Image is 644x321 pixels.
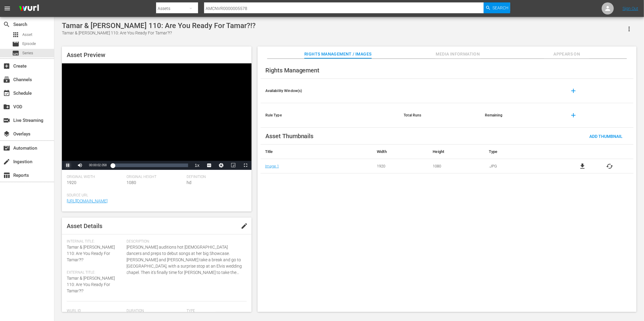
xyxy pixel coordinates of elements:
[261,103,399,128] th: Rule Type
[67,276,115,293] span: Tamar & [PERSON_NAME] 110: Are You Ready For Tamar?!?
[67,309,124,313] span: Wurl Id
[484,145,559,159] th: Type
[428,145,484,159] th: Height
[3,158,10,165] span: Ingestion
[3,90,10,97] span: Schedule
[187,175,244,180] span: Definition
[187,309,244,313] span: Type
[493,2,509,13] span: Search
[3,103,10,110] span: VOD
[22,50,33,56] span: Series
[566,108,581,122] button: add
[570,87,577,94] span: add
[428,159,484,173] td: 1080
[480,103,562,128] th: Remaining
[62,161,74,170] button: Pause
[399,103,480,128] th: Total Runs
[3,145,10,152] span: Automation
[67,245,115,262] span: Tamar & [PERSON_NAME] 110: Are You Ready For Tamar?!?
[22,41,36,47] span: Episode
[3,21,10,28] span: Search
[127,309,184,313] span: Duration
[12,40,19,48] span: Episode
[62,63,252,170] div: Video Player
[227,161,239,170] button: Picture-in-Picture
[484,159,559,173] td: .JPG
[237,219,252,233] button: edit
[187,180,191,185] span: hd
[62,30,256,36] div: Tamar & [PERSON_NAME] 110: Are You Ready For Tamar?!?
[566,84,581,98] button: add
[3,172,10,179] span: Reports
[67,51,105,59] span: Asset Preview
[241,222,248,230] span: edit
[22,32,32,38] span: Asset
[67,222,102,230] span: Asset Details
[585,131,627,141] button: Add Thumbnail
[265,164,279,168] a: Image 1
[67,175,124,180] span: Original Width
[3,76,10,83] span: Channels
[579,163,586,170] a: file_download
[606,163,614,170] button: cached
[127,239,244,244] span: Description:
[203,161,215,170] button: Captions
[261,145,373,159] th: Title
[570,112,577,119] span: add
[484,2,510,13] button: Search
[67,193,244,198] span: Source Url
[127,244,244,276] span: [PERSON_NAME] auditions hot [DEMOGRAPHIC_DATA] dancers and preps to debut songs at her big Showca...
[265,67,320,74] span: Rights Management
[67,199,107,203] a: [URL][DOMAIN_NAME]
[304,50,371,58] span: Rights Management / Images
[74,161,86,170] button: Mute
[89,164,107,167] span: 00:00:02.058
[62,21,256,30] div: Tamar & [PERSON_NAME] 110: Are You Ready For Tamar?!?
[14,2,43,16] img: ans4CAIJ8jUAAAAAAAAAAAAAAAAAAAAAAAAgQb4GAAAAAAAAAAAAAAAAAAAAAAAAJMjXAAAAAAAAAAAAAAAAAAAAAAAAgAT5G...
[3,62,10,70] span: Create
[239,161,252,170] button: Fullscreen
[435,50,481,58] span: Media Information
[265,132,314,140] span: Asset Thumbnails
[623,6,638,11] a: Sign Out
[67,180,76,185] span: 1920
[3,130,10,138] span: Overlays
[261,79,399,103] th: Availability Window(s)
[67,270,124,275] span: External Title:
[215,161,227,170] button: Jump To Time
[191,161,203,170] button: Playback Rate
[12,31,19,38] span: Asset
[67,239,124,244] span: Internal Title:
[372,145,428,159] th: Width
[3,117,10,124] span: Live Streaming
[12,49,19,57] span: Series
[127,175,184,180] span: Original Height
[372,159,428,173] td: 1920
[127,180,136,185] span: 1080
[113,164,188,167] div: Progress Bar
[4,5,11,12] span: menu
[544,50,589,58] span: Appears On
[585,134,627,139] span: Add Thumbnail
